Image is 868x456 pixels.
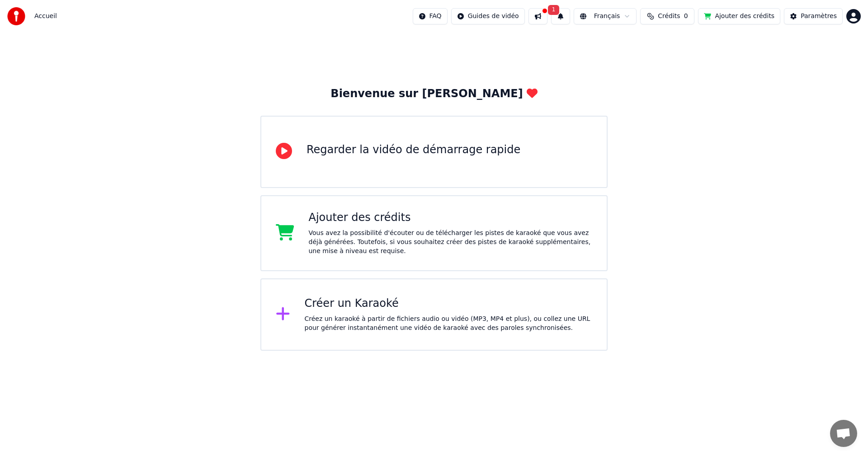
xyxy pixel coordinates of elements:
[451,8,525,24] button: Guides de vidéo
[698,8,780,24] button: Ajouter des crédits
[684,12,688,21] span: 0
[784,8,843,24] button: Paramètres
[305,296,593,311] div: Créer un Karaoké
[309,211,593,225] div: Ajouter des crédits
[34,12,57,21] span: Accueil
[305,315,593,333] div: Créez un karaoké à partir de fichiers audio ou vidéo (MP3, MP4 et plus), ou collez une URL pour g...
[7,7,25,25] img: youka
[551,8,570,24] button: 1
[801,12,837,21] div: Paramètres
[413,8,448,24] button: FAQ
[330,87,537,101] div: Bienvenue sur [PERSON_NAME]
[830,420,857,447] div: Ouvrir le chat
[658,12,680,21] span: Crédits
[309,229,593,256] div: Vous avez la possibilité d'écouter ou de télécharger les pistes de karaoké que vous avez déjà gén...
[548,5,560,15] span: 1
[34,12,57,21] nav: breadcrumb
[307,143,520,157] div: Regarder la vidéo de démarrage rapide
[640,8,694,24] button: Crédits0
